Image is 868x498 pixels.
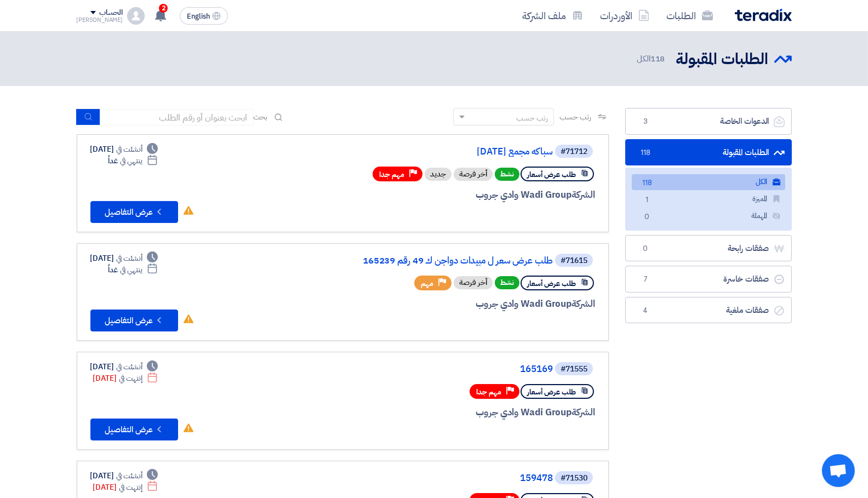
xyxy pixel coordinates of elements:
button: عرض التفاصيل [90,419,178,440]
a: 165169 [334,364,553,374]
span: مهم جدا [379,169,404,180]
a: ملف الشركة [514,3,592,28]
span: نشط [495,276,519,289]
span: الكل [637,53,667,65]
span: الشركة [572,188,595,202]
span: ينتهي في [120,155,142,167]
span: English [187,13,210,20]
span: 0 [641,211,654,223]
a: 159478 [334,473,553,483]
button: English [180,7,228,25]
a: الدعوات الخاصة3 [625,108,792,135]
span: أنشئت في [116,470,142,482]
div: دردشة مفتوحة [822,454,855,487]
span: مهم [421,278,433,289]
div: [DATE] [90,144,158,155]
div: [DATE] [93,373,158,384]
a: المهملة [632,208,785,224]
a: المميزة [632,191,785,207]
div: غداً [108,155,158,167]
span: إنتهت في [119,373,142,384]
span: 118 [641,178,654,189]
span: 118 [639,147,652,158]
img: profile_test.png [127,7,145,25]
a: سباكه مجمع [DATE] [334,147,553,157]
span: 118 [650,53,665,65]
a: الطلبات [658,3,722,28]
span: نشط [495,168,519,181]
button: عرض التفاصيل [90,201,178,223]
span: الشركة [572,297,595,311]
a: الكل [632,174,785,190]
div: الحساب [99,8,123,18]
div: #71530 [561,474,587,482]
div: [DATE] [90,470,158,482]
span: مهم جدا [476,387,501,397]
span: طلب عرض أسعار [527,278,576,289]
span: أنشئت في [116,253,142,264]
span: 2 [159,4,168,13]
input: ابحث بعنوان أو رقم الطلب [100,109,254,125]
span: أنشئت في [116,144,142,155]
div: رتب حسب [516,112,548,124]
div: #71555 [561,365,587,373]
span: 3 [639,116,652,127]
div: Wadi Group وادي جروب [332,188,595,202]
div: #71615 [561,257,587,265]
div: Wadi Group وادي جروب [332,405,595,420]
span: 0 [639,243,652,254]
div: غداً [108,264,158,276]
div: أخر فرصة [454,168,493,181]
a: صفقات ملغية4 [625,297,792,324]
a: الأوردرات [592,3,658,28]
span: 4 [639,305,652,316]
span: أنشئت في [116,361,142,373]
h2: الطلبات المقبولة [676,49,769,70]
div: جديد [425,168,452,181]
a: صفقات رابحة0 [625,235,792,262]
button: عرض التفاصيل [90,310,178,331]
a: الطلبات المقبولة118 [625,139,792,166]
span: 1 [641,194,654,206]
span: إنتهت في [119,482,142,493]
div: Wadi Group وادي جروب [332,297,595,311]
span: طلب عرض أسعار [527,387,576,397]
div: #71712 [561,148,587,156]
span: طلب عرض أسعار [527,169,576,180]
span: 7 [639,274,652,285]
a: طلب عرض سعر ل مبيدات دواجن ك 49 رقم 165239 [334,256,553,266]
a: صفقات خاسرة7 [625,266,792,293]
img: Teradix logo [735,9,792,21]
div: [DATE] [90,361,158,373]
span: الشركة [572,405,595,419]
span: بحث [254,111,268,123]
div: أخر فرصة [454,276,493,289]
div: [DATE] [93,482,158,493]
span: رتب حسب [559,111,591,123]
div: [DATE] [90,253,158,264]
div: [PERSON_NAME] [77,17,123,23]
span: ينتهي في [120,264,142,276]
